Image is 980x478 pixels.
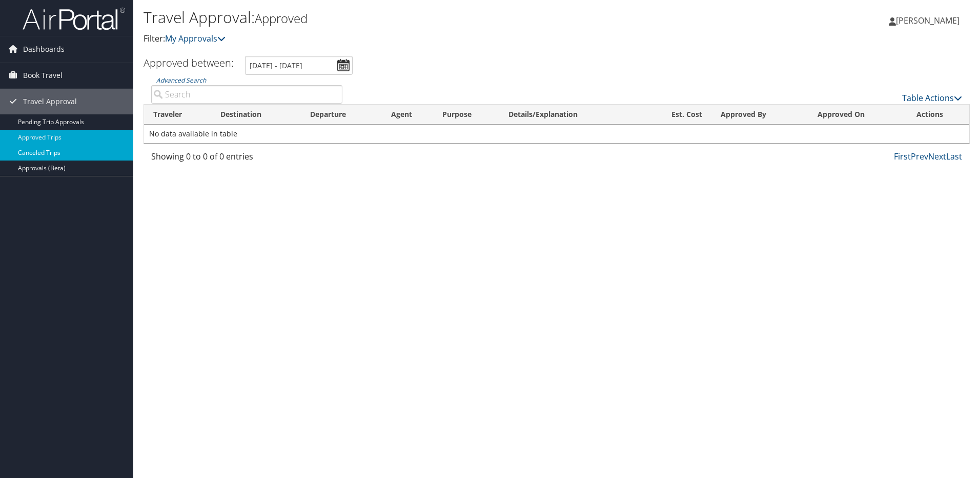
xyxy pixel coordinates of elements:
img: airportal-logo.png [23,7,125,31]
a: Advanced Search [156,76,206,85]
th: Destination: activate to sort column ascending [211,105,301,125]
small: Approved [255,10,308,27]
th: Purpose [433,105,499,125]
th: Est. Cost: activate to sort column ascending [643,105,711,125]
td: No data available in table [144,125,969,143]
a: Last [946,151,962,162]
th: Departure: activate to sort column ascending [301,105,382,125]
input: [DATE] - [DATE] [245,56,353,75]
h1: Travel Approval: [144,7,695,28]
a: My Approvals [165,33,226,44]
input: Advanced Search [151,85,342,104]
div: Showing 0 to 0 of 0 entries [151,150,342,168]
span: Dashboards [23,36,65,62]
a: [PERSON_NAME] [889,5,970,36]
th: Approved By: activate to sort column ascending [711,105,808,125]
span: Book Travel [23,63,63,88]
a: Table Actions [902,92,962,104]
th: Agent [382,105,433,125]
th: Actions [907,105,969,125]
p: Filter: [144,32,695,46]
a: First [894,151,911,162]
span: [PERSON_NAME] [896,15,959,26]
a: Prev [911,151,928,162]
th: Traveler: activate to sort column ascending [144,105,211,125]
th: Approved On: activate to sort column ascending [808,105,908,125]
th: Details/Explanation [499,105,643,125]
h3: Approved between: [144,56,234,70]
a: Next [928,151,946,162]
span: Travel Approval [23,89,77,114]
